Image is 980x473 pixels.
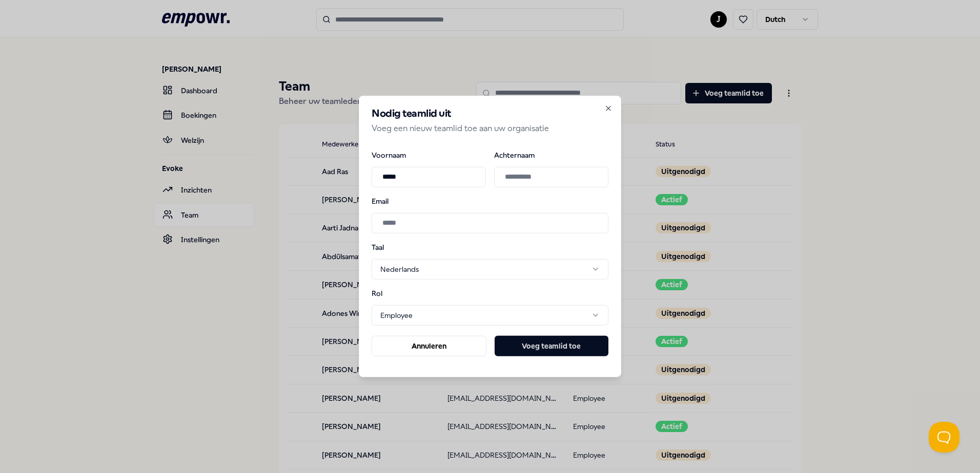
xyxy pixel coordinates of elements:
label: Achternaam [494,151,608,158]
p: Voeg een nieuw teamlid toe aan uw organisatie [372,122,608,135]
label: Email [372,197,608,204]
h2: Nodig teamlid uit [372,109,608,119]
button: Annuleren [372,336,486,356]
label: Taal [372,243,425,250]
label: Rol [372,290,425,297]
label: Voornaam [372,151,486,158]
button: Voeg teamlid toe [495,336,608,356]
